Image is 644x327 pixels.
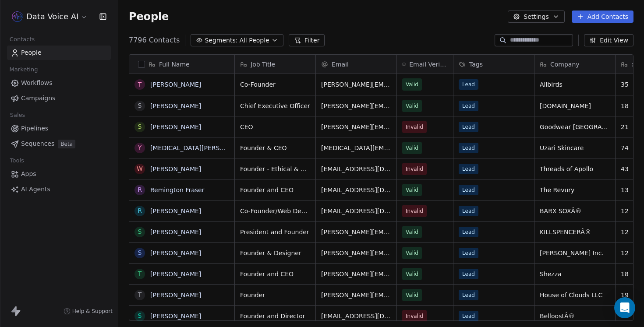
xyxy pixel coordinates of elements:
span: Founder & Designer [240,249,310,257]
span: Valid [406,186,418,194]
span: [PERSON_NAME] Inc. [540,249,610,257]
span: Valid [406,291,418,299]
div: S [138,122,142,131]
span: Workflows [21,78,53,88]
span: Threads of Apollo [540,165,610,173]
span: Full Name [159,60,190,69]
div: S [138,311,142,320]
div: T [138,269,142,278]
span: Lead [459,79,478,90]
span: Sales [6,109,29,122]
span: Founder & CEO [240,144,310,152]
a: [PERSON_NAME] [150,165,201,172]
div: R [138,185,142,194]
a: [PERSON_NAME] [150,229,201,236]
span: Valid [406,102,418,110]
span: Chief Executive Officer [240,102,310,110]
span: BARX SOXÂ® [540,207,610,215]
span: Lead [459,122,478,132]
span: Lead [459,290,478,300]
span: Valid [406,270,418,278]
div: T [138,290,142,299]
a: [PERSON_NAME] [150,250,201,257]
div: Tags [453,55,534,74]
span: Invalid [406,312,423,320]
img: 66ab4aae-17ae-441a-b851-cd300b3af65b.png [12,11,23,22]
span: Valid [406,228,418,236]
button: Settings [508,11,564,23]
span: Beta [58,140,75,148]
a: People [7,46,111,60]
span: President and Founder [240,228,310,236]
span: Tools [6,154,28,167]
a: Workflows [7,76,111,90]
span: All People [239,36,269,45]
span: Uzari Skincare [540,144,610,152]
div: S [138,227,142,236]
div: grid [129,74,235,321]
span: [MEDICAL_DATA][EMAIL_ADDRESS][DOMAIN_NAME] [321,144,391,152]
span: Marketing [6,63,42,76]
div: T [138,80,142,89]
span: [EMAIL_ADDRESS][DOMAIN_NAME] [321,186,391,194]
a: Help & Support [64,308,113,315]
span: [PERSON_NAME][EMAIL_ADDRESS][DOMAIN_NAME] [321,80,391,89]
button: Edit View [584,34,633,46]
div: S [138,101,142,110]
span: Co-Founder [240,80,310,89]
div: Company [534,55,615,74]
a: [PERSON_NAME] [150,313,201,320]
div: R [138,206,142,215]
span: Lead [459,269,478,279]
div: Full Name [129,55,234,74]
span: Lead [459,248,478,258]
a: Remington Fraser [150,186,204,193]
span: Contacts [6,33,39,46]
button: Filter [289,34,325,46]
span: [PERSON_NAME][EMAIL_ADDRESS][DOMAIN_NAME] [321,249,391,257]
span: Founder [240,291,310,299]
span: [EMAIL_ADDRESS][DOMAIN_NAME] [321,312,391,320]
span: Founder and Director [240,312,310,320]
a: [PERSON_NAME] [150,271,201,278]
span: Invalid [406,207,423,215]
span: Goodwear [GEOGRAPHIC_DATA] [540,123,610,131]
span: Sequences [21,139,54,148]
span: Lead [459,143,478,153]
div: Email Verification Status [397,55,453,74]
span: Lead [459,227,478,237]
a: [PERSON_NAME] [150,81,201,88]
a: [MEDICAL_DATA][PERSON_NAME] [150,144,252,151]
span: AI Agents [21,185,50,194]
span: Email [332,60,349,69]
span: Shezza [540,270,610,278]
span: Allbirds [540,80,610,89]
span: Company [550,60,580,69]
span: Founder and CEO [240,186,310,194]
span: Job Title [251,60,275,69]
a: AI Agents [7,182,111,197]
span: Tags [469,60,483,69]
span: The Revury [540,186,610,194]
span: Valid [406,249,418,257]
span: Valid [406,80,418,89]
span: KILLSPENCERÂ® [540,228,610,236]
span: Campaigns [21,94,55,103]
span: Lead [459,311,478,321]
a: SequencesBeta [7,137,111,151]
button: Add Contacts [572,11,633,23]
a: [PERSON_NAME] [150,123,201,130]
span: [PERSON_NAME][EMAIL_ADDRESS][DOMAIN_NAME] [321,228,391,236]
span: 7796 Contacts [129,35,180,46]
span: Lead [459,101,478,111]
span: BelloostÂ® [540,312,610,320]
span: Co-Founder/Web Developer [240,207,310,215]
span: Founder and CEO [240,270,310,278]
div: Job Title [235,55,315,74]
span: [PERSON_NAME][EMAIL_ADDRESS][DOMAIN_NAME] [321,270,391,278]
a: [PERSON_NAME] [150,292,201,299]
span: Lead [459,185,478,195]
div: Email [316,55,396,74]
span: Valid [406,144,418,152]
span: Segments: [205,36,237,45]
